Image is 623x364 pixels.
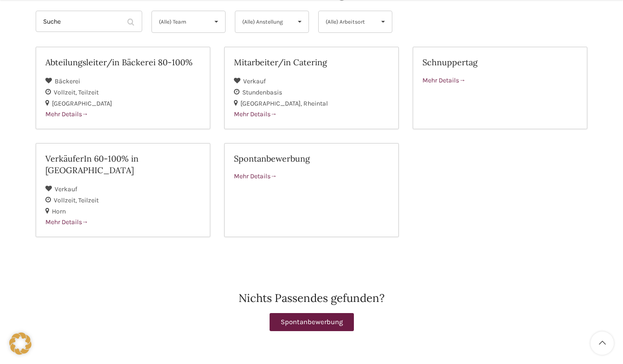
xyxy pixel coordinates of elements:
[45,110,88,118] span: Mehr Details
[374,11,392,32] span: ▾
[234,153,389,164] h2: Spontanbewerbung
[224,143,399,237] a: Spontanbewerbung Mehr Details
[240,100,303,107] span: [GEOGRAPHIC_DATA]
[45,153,201,176] h2: VerkäuferIn 60-100% in [GEOGRAPHIC_DATA]
[52,100,112,107] span: [GEOGRAPHIC_DATA]
[55,185,77,193] span: Verkauf
[208,11,225,32] span: ▾
[54,88,78,96] span: Vollzeit
[422,76,466,84] span: Mehr Details
[326,11,370,32] span: (Alle) Arbeitsort
[54,196,78,204] span: Vollzeit
[243,77,266,85] span: Verkauf
[270,313,354,331] a: Spontanbewerbung
[224,47,399,129] a: Mitarbeiter/in Catering Verkauf Stundenbasis [GEOGRAPHIC_DATA] Rheintal Mehr Details
[234,110,277,118] span: Mehr Details
[591,332,614,355] a: Scroll to top button
[242,88,282,96] span: Stundenbasis
[36,143,210,237] a: VerkäuferIn 60-100% in [GEOGRAPHIC_DATA] Verkauf Vollzeit Teilzeit Horn Mehr Details
[78,196,99,204] span: Teilzeit
[281,319,343,326] span: Spontanbewerbung
[234,56,389,68] h2: Mitarbeiter/in Catering
[78,88,99,96] span: Teilzeit
[36,293,588,304] h2: Nichts Passendes gefunden?
[242,11,286,32] span: (Alle) Anstellung
[234,172,277,180] span: Mehr Details
[55,77,80,85] span: Bäckerei
[36,11,142,32] input: Suche
[303,100,328,107] span: Rheintal
[159,11,203,32] span: (Alle) Team
[291,11,308,32] span: ▾
[422,56,578,68] h2: Schnuppertag
[45,56,201,68] h2: Abteilungsleiter/in Bäckerei 80-100%
[413,47,587,129] a: Schnuppertag Mehr Details
[52,207,66,215] span: Horn
[36,47,210,129] a: Abteilungsleiter/in Bäckerei 80-100% Bäckerei Vollzeit Teilzeit [GEOGRAPHIC_DATA] Mehr Details
[45,218,88,226] span: Mehr Details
